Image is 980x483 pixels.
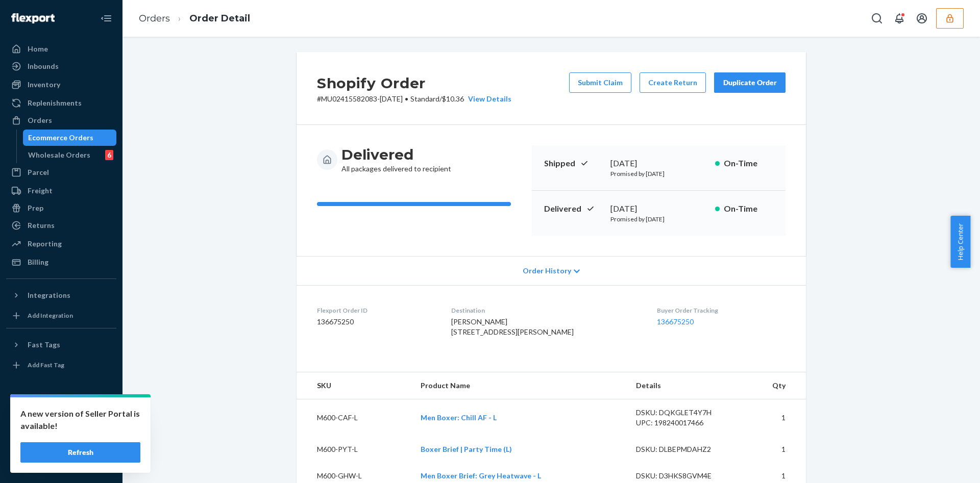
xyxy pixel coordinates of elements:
[96,8,116,29] button: Close Navigation
[317,94,511,104] p: # MU02415582083-[DATE] / $10.36
[28,150,90,160] div: Wholesale Orders
[610,158,707,169] div: [DATE]
[297,436,412,463] td: M600-PYT-L
[6,454,116,471] button: Give Feedback
[6,112,116,129] a: Orders
[421,445,512,453] a: Boxer Brief | Party Time (L)
[6,95,116,111] a: Replenishments
[740,399,806,437] td: 1
[6,308,116,324] a: Add Integration
[451,317,574,336] span: [PERSON_NAME] [STREET_ADDRESS][PERSON_NAME]
[628,372,740,399] th: Details
[740,372,806,399] th: Qty
[6,420,116,436] button: Talk to Support
[740,436,806,463] td: 1
[131,4,258,34] ol: breadcrumbs
[6,287,116,303] button: Integrations
[28,361,64,369] div: Add Fast Tag
[451,306,641,315] dt: Destination
[889,8,910,29] button: Open notifications
[317,306,435,315] dt: Flexport Order ID
[28,239,62,249] div: Reporting
[544,158,602,169] p: Shipped
[317,72,511,94] h2: Shopify Order
[28,290,70,300] div: Integrations
[610,203,707,215] div: [DATE]
[6,254,116,270] a: Billing
[28,44,48,54] div: Home
[421,471,541,480] a: Men Boxer Brief: Grey Heatwave - L
[950,216,970,268] button: Help Center
[28,167,49,177] div: Parcel
[297,372,412,399] th: SKU
[28,340,60,350] div: Fast Tags
[28,257,48,267] div: Billing
[189,13,250,24] a: Order Detail
[6,164,116,181] a: Parcel
[20,408,140,432] p: A new version of Seller Portal is available!
[6,402,116,419] a: Settings
[341,145,451,174] div: All packages delivered to recipient
[20,442,140,463] button: Refresh
[657,317,694,326] a: 136675250
[28,80,60,90] div: Inventory
[714,72,786,93] button: Duplicate Order
[657,306,786,315] dt: Buyer Order Tracking
[341,145,451,164] h3: Delivered
[523,266,571,276] span: Order History
[28,98,82,108] div: Replenishments
[464,94,511,104] button: View Details
[569,72,631,93] button: Submit Claim
[412,372,628,399] th: Product Name
[6,58,116,74] a: Inbounds
[28,220,55,231] div: Returns
[105,150,113,160] div: 6
[28,186,53,196] div: Freight
[724,203,773,215] p: On-Time
[636,444,732,454] div: DSKU: DLBEPMDAHZ2
[11,13,55,23] img: Flexport logo
[544,203,602,215] p: Delivered
[636,471,732,481] div: DSKU: D3HKS8GVM4E
[867,8,887,29] button: Open Search Box
[23,130,117,146] a: Ecommerce Orders
[28,115,52,125] div: Orders
[6,217,116,234] a: Returns
[410,94,439,103] span: Standard
[724,158,773,169] p: On-Time
[28,311,73,320] div: Add Integration
[723,78,777,88] div: Duplicate Order
[139,13,170,24] a: Orders
[6,337,116,353] button: Fast Tags
[6,236,116,252] a: Reporting
[6,200,116,216] a: Prep
[6,41,116,57] a: Home
[6,437,116,453] a: Help Center
[23,147,117,163] a: Wholesale Orders6
[405,94,408,103] span: •
[317,317,435,327] dd: 136675250
[6,77,116,93] a: Inventory
[915,452,970,478] iframe: Opens a widget where you can chat to one of our agents
[636,408,732,418] div: DSKU: DQKGLET4Y7H
[912,8,932,29] button: Open account menu
[6,357,116,373] a: Add Fast Tag
[636,418,732,428] div: UPC: 198240017466
[610,169,707,178] p: Promised by [DATE]
[28,61,59,71] div: Inbounds
[610,215,707,223] p: Promised by [DATE]
[297,399,412,437] td: M600-CAF-L
[421,413,497,422] a: Men Boxer: Chill AF - L
[28,203,43,213] div: Prep
[6,183,116,199] a: Freight
[28,133,93,143] div: Ecommerce Orders
[640,72,706,93] button: Create Return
